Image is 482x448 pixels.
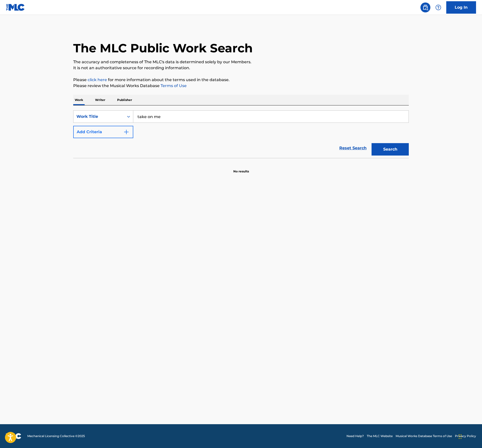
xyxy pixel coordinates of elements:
[73,41,253,56] h1: The MLC Public Work Search
[233,163,249,174] p: No results
[446,1,476,14] a: Log In
[435,4,441,10] img: help
[73,65,409,71] p: It is not an authoritative source for recording information.
[27,434,85,438] span: Mechanical Licensing Collective © 2025
[396,434,452,438] a: Musical Works Database Terms of Use
[88,77,107,82] a: click here
[73,126,133,138] button: Add Criteria
[6,4,25,11] img: MLC Logo
[116,95,134,105] p: Publisher
[422,4,428,10] img: search
[123,129,129,135] img: 9d2ae6d4665cec9f34b9.svg
[420,2,430,12] a: Public Search
[73,110,409,158] form: Search Form
[73,77,409,83] p: Please for more information about the terms used in the database.
[73,95,85,105] p: Work
[94,95,107,105] p: Writer
[76,114,121,120] div: Work Title
[6,433,21,439] img: logo
[459,429,462,444] div: Drag
[433,2,443,12] div: Help
[367,434,393,438] a: The MLC Website
[160,83,187,88] a: Terms of Use
[457,424,482,448] iframe: Chat Widget
[455,434,476,438] a: Privacy Policy
[372,143,409,156] button: Search
[73,83,409,89] p: Please review the Musical Works Database
[346,434,364,438] a: Need Help?
[337,143,369,154] a: Reset Search
[73,59,409,65] p: The accuracy and completeness of The MLC's data is determined solely by our Members.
